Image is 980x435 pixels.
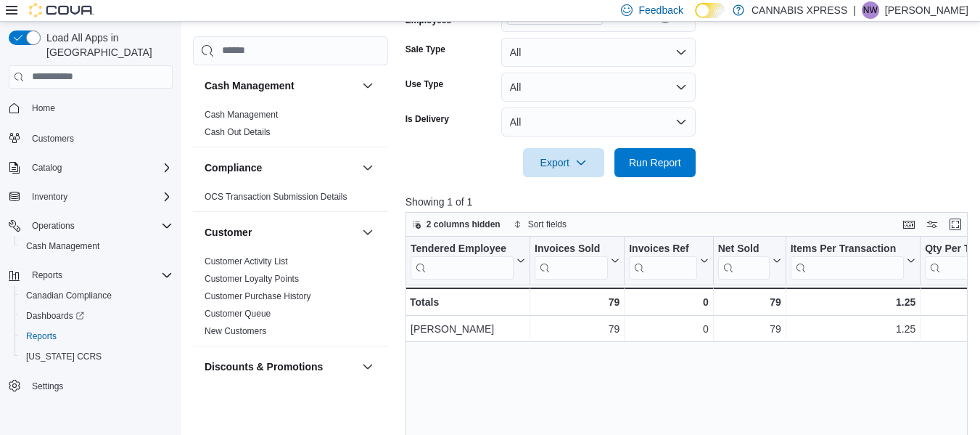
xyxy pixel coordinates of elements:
[205,192,347,202] a: OCS Transaction Submission Details
[205,291,311,301] a: Customer Purchase History
[26,217,81,235] button: Operations
[26,240,99,252] span: Cash Management
[205,127,271,137] a: Cash Out Details
[411,320,525,338] div: [PERSON_NAME]
[20,328,62,345] a: Reports
[26,351,102,362] span: [US_STATE] CCRS
[501,38,696,67] button: All
[501,107,696,137] button: All
[20,307,173,325] span: Dashboards
[205,160,356,175] button: Compliance
[205,160,262,175] h3: Compliance
[3,216,178,236] button: Operations
[205,290,311,302] span: Customer Purchase History
[205,225,252,240] h3: Customer
[535,243,619,280] button: Invoices Sold
[695,18,696,19] span: Dark Mode
[205,78,295,93] h3: Cash Management
[32,133,74,145] span: Customers
[205,78,356,93] button: Cash Management
[26,159,173,176] span: Catalog
[629,243,708,280] button: Invoices Ref
[32,162,62,174] span: Catalog
[535,320,619,338] div: 79
[523,148,604,177] button: Export
[193,106,388,147] div: Cash Management
[26,99,173,117] span: Home
[790,243,904,256] div: Items Per Transaction
[629,320,708,338] div: 0
[405,44,445,55] label: Sale Type
[717,243,769,280] div: Net Sold
[32,381,63,392] span: Settings
[20,348,173,365] span: Washington CCRS
[535,293,619,311] div: 79
[791,320,916,338] div: 1.25
[717,243,769,256] div: Net Sold
[790,243,904,280] div: Items Per Transaction
[205,391,243,401] a: Discounts
[405,113,449,125] label: Is Delivery
[405,195,973,209] p: Showing 1 of 1
[26,159,67,176] button: Catalog
[26,99,61,117] a: Home
[614,148,696,177] button: Run Report
[26,330,57,342] span: Reports
[205,256,288,267] a: Customer Activity List
[205,325,266,337] span: New Customers
[629,155,681,170] span: Run Report
[205,191,347,203] span: OCS Transaction Submission Details
[629,243,696,256] div: Invoices Ref
[205,126,271,138] span: Cash Out Details
[717,243,781,280] button: Net Sold
[205,273,299,285] span: Customer Loyalty Points
[193,188,388,211] div: Compliance
[205,390,243,402] span: Discounts
[411,243,514,256] div: Tendered Employee
[26,290,112,301] span: Canadian Compliance
[359,159,376,176] button: Compliance
[947,216,964,233] button: Enter fullscreen
[20,307,90,325] a: Dashboards
[863,1,878,19] span: NW
[695,3,725,18] input: Dark Mode
[20,287,118,304] a: Canadian Compliance
[205,326,266,336] a: New Customers
[20,237,173,255] span: Cash Management
[26,217,173,235] span: Operations
[205,225,356,240] button: Customer
[15,236,178,256] button: Cash Management
[15,326,178,346] button: Reports
[885,1,968,19] p: [PERSON_NAME]
[638,3,683,17] span: Feedback
[26,377,173,395] span: Settings
[3,158,178,178] button: Catalog
[32,269,62,281] span: Reports
[26,188,173,206] span: Inventory
[15,306,178,326] a: Dashboards
[405,78,443,90] label: Use Type
[3,97,178,118] button: Home
[205,110,278,120] a: Cash Management
[718,320,781,338] div: 79
[790,243,915,280] button: Items Per Transaction
[32,220,75,232] span: Operations
[26,129,173,147] span: Customers
[535,243,608,256] div: Invoices Sold
[359,358,376,375] button: Discounts & Promotions
[205,309,271,319] a: Customer Queue
[508,216,572,233] button: Sort fields
[193,253,388,346] div: Customer
[26,267,173,284] span: Reports
[32,191,67,203] span: Inventory
[32,102,55,114] span: Home
[629,243,696,280] div: Invoices Ref
[205,109,278,121] span: Cash Management
[9,92,173,434] nav: Complex example
[3,127,178,148] button: Customers
[20,287,173,304] span: Canadian Compliance
[205,274,299,284] a: Customer Loyalty Points
[629,293,708,311] div: 0
[790,293,915,311] div: 1.25
[853,1,856,19] p: |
